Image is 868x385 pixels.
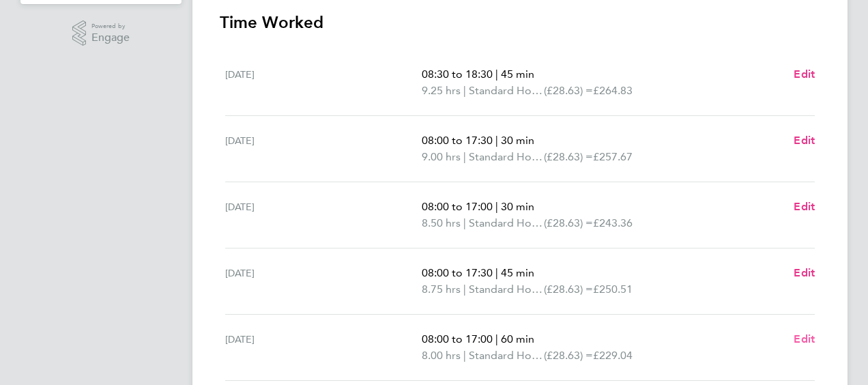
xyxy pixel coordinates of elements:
span: 9.25 hrs [422,84,461,97]
span: £257.67 [593,150,633,163]
span: (£28.63) = [544,349,593,362]
span: 8.75 hrs [422,283,461,296]
span: | [495,200,498,213]
a: Powered byEngage [72,20,130,46]
span: | [463,150,466,163]
span: 08:00 to 17:00 [422,332,493,345]
span: Powered by [91,20,130,32]
span: Edit [794,332,815,345]
span: 08:00 to 17:30 [422,266,493,279]
span: 08:00 to 17:30 [422,134,493,147]
span: 45 min [501,68,534,81]
span: | [495,266,498,279]
span: Standard Hourly [469,281,544,298]
span: Standard Hourly [469,347,544,364]
span: £264.83 [593,84,633,97]
span: £243.36 [593,216,633,229]
a: Edit [794,66,815,83]
a: Edit [794,199,815,215]
div: [DATE] [225,132,422,165]
a: Edit [794,265,815,281]
span: Standard Hourly [469,215,544,231]
span: | [463,216,466,229]
span: 45 min [501,266,534,279]
span: 60 min [501,332,534,345]
span: (£28.63) = [544,84,593,97]
span: Edit [794,200,815,213]
span: 30 min [501,200,534,213]
span: | [463,349,466,362]
span: 30 min [501,134,534,147]
span: (£28.63) = [544,216,593,229]
span: | [463,84,466,97]
span: 8.00 hrs [422,349,461,362]
span: £229.04 [593,349,633,362]
span: Edit [794,68,815,81]
h3: Time Worked [220,12,820,33]
span: 9.00 hrs [422,150,461,163]
a: Edit [794,132,815,149]
span: Engage [91,32,130,44]
span: 08:00 to 17:00 [422,200,493,213]
span: Edit [794,266,815,279]
span: | [463,283,466,296]
span: 08:30 to 18:30 [422,68,493,81]
span: £250.51 [593,283,633,296]
div: [DATE] [225,331,422,364]
a: Edit [794,331,815,347]
span: Standard Hourly [469,83,544,99]
span: | [495,332,498,345]
span: (£28.63) = [544,283,593,296]
span: 8.50 hrs [422,216,461,229]
span: | [495,68,498,81]
span: (£28.63) = [544,150,593,163]
div: [DATE] [225,66,422,99]
div: [DATE] [225,265,422,298]
span: | [495,134,498,147]
span: Edit [794,134,815,147]
span: Standard Hourly [469,149,544,165]
div: [DATE] [225,199,422,231]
